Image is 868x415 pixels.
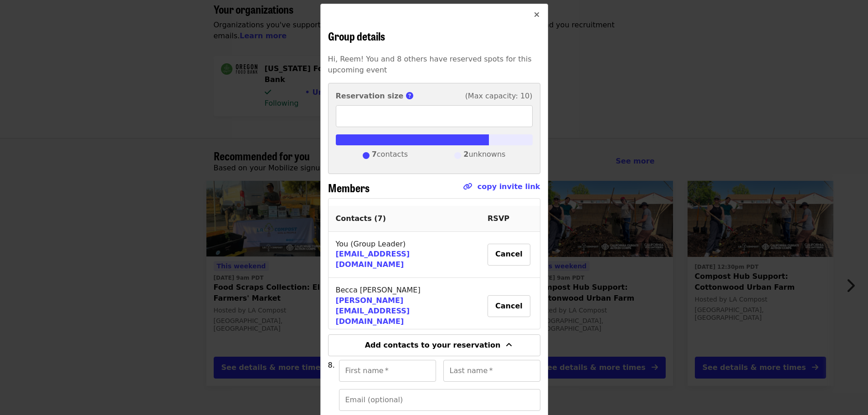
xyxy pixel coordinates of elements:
[328,179,370,195] span: Members
[534,10,539,19] i: times icon
[478,182,540,191] a: copy invite link
[463,149,505,163] span: unknowns
[328,361,335,369] span: 8.
[406,92,413,100] i: circle-question icon
[329,278,481,335] td: Becca [PERSON_NAME]
[328,28,385,44] span: Group details
[488,295,530,317] button: Cancel
[488,244,530,266] button: Cancel
[506,341,512,349] i: angle-up icon
[443,360,540,382] input: Last name
[372,150,377,159] strong: 7
[406,92,419,100] span: This is the number of group members you reserved spots for.
[480,206,539,232] th: RSVP
[465,91,533,102] span: (Max capacity: 10)
[463,150,468,159] strong: 2
[336,250,410,269] a: [EMAIL_ADDRESS][DOMAIN_NAME]
[339,389,540,411] input: Email (optional)
[328,55,532,74] span: Hi, Reem! You and 8 others have reserved spots for this upcoming event
[372,149,408,163] span: contacts
[463,182,472,191] i: link icon
[329,232,481,278] td: You (Group Leader)
[336,92,404,100] strong: Reservation size
[463,181,540,198] span: Click to copy link!
[329,206,481,232] th: Contacts ( 7 )
[336,296,410,326] a: [PERSON_NAME][EMAIL_ADDRESS][DOMAIN_NAME]
[526,4,548,26] button: Close
[339,360,436,382] input: First name
[365,341,501,349] span: Add contacts to your reservation
[328,334,540,356] button: Add contacts to your reservation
